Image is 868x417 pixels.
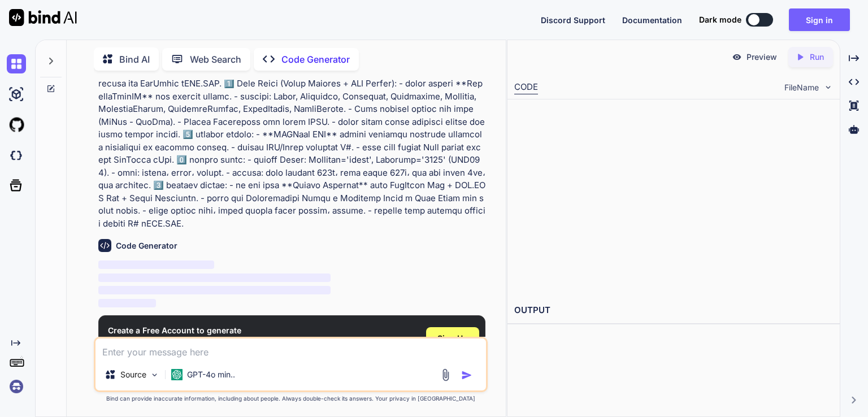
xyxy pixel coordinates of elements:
p: GPT-4o min.. [187,369,235,380]
span: ‌ [98,286,331,294]
button: Discord Support [541,14,605,26]
span: ‌ [98,260,215,269]
h2: OUTPUT [507,297,840,324]
p: Source [120,369,146,380]
span: FileName [784,82,819,93]
span: Documentation [622,15,682,25]
img: githubLight [7,115,26,134]
span: Sign Up [437,333,468,344]
img: Pick Models [150,370,159,380]
p: Web Search [190,53,241,66]
img: chevron down [823,82,833,92]
button: Documentation [622,14,682,26]
img: signin [7,377,26,396]
img: ai-studio [7,85,26,104]
p: Bind AI [119,53,150,66]
p: Bind can provide inaccurate information, including about people. Always double-check its answers.... [94,394,488,403]
h1: Create a Free Account to generate the response [108,325,241,347]
span: ‌ [98,273,331,282]
button: Sign in [789,8,850,31]
img: icon [461,370,472,381]
img: Bind AI [9,9,77,26]
p: Preview [747,51,777,63]
img: GPT-4o mini [171,369,183,380]
div: CODE [514,81,538,94]
img: attachment [439,368,452,381]
span: ‌ [98,299,157,307]
img: darkCloudIdeIcon [7,146,26,165]
p: Code Generator [281,53,350,66]
h6: Code Generator [116,240,177,251]
img: preview [732,52,742,62]
span: Discord Support [541,15,605,25]
img: chat [7,54,26,73]
span: Dark mode [699,14,741,25]
p: Run [810,51,824,63]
